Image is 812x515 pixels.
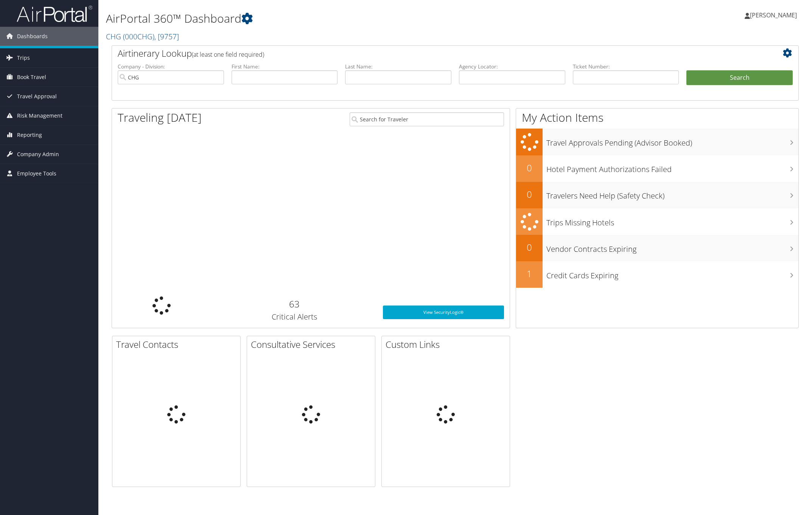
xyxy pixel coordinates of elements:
h1: AirPortal 360™ Dashboard [106,11,572,26]
h1: My Action Items [516,110,798,126]
h2: 1 [516,267,543,280]
h2: 63 [217,298,372,310]
label: Last Name: [345,63,451,70]
img: airportal-logo.png [17,5,92,23]
h3: Hotel Payment Authorizations Failed [546,160,798,175]
span: , [ 9757 ] [154,31,179,42]
a: 0Vendor Contracts Expiring [516,235,798,261]
span: Travel Approval [17,87,57,106]
a: 0Hotel Payment Authorizations Failed [516,155,798,182]
span: ( 000CHG ) [123,31,154,42]
h2: 0 [516,241,543,254]
a: [PERSON_NAME] [745,4,804,26]
input: Search for Traveler [350,112,504,126]
span: Trips [17,48,30,67]
a: CHG [106,31,179,42]
a: Trips Missing Hotels [516,208,798,235]
a: 0Travelers Need Help (Safety Check) [516,182,798,208]
label: Agency Locator: [459,63,565,70]
label: First Name: [232,63,338,70]
span: [PERSON_NAME] [750,11,797,19]
h3: Trips Missing Hotels [546,214,798,228]
label: Company - Division: [118,63,224,70]
h1: Traveling [DATE] [118,110,202,126]
h2: Travel Contacts [116,338,240,351]
h2: 0 [516,188,543,201]
a: View SecurityLogic® [383,306,504,319]
a: Travel Approvals Pending (Advisor Booked) [516,129,798,155]
h3: Travel Approvals Pending (Advisor Booked) [546,134,798,148]
h3: Critical Alerts [217,312,372,322]
button: Search [686,70,793,85]
span: Dashboards [17,27,48,46]
span: Reporting [17,126,42,144]
label: Ticket Number: [573,63,679,70]
h2: 0 [516,161,543,174]
span: Book Travel [17,68,46,87]
span: (at least one field required) [192,50,264,59]
span: Employee Tools [17,164,56,183]
h2: Custom Links [386,338,510,351]
h3: Travelers Need Help (Safety Check) [546,187,798,201]
a: 1Credit Cards Expiring [516,261,798,288]
h2: Consultative Services [251,338,375,351]
span: Company Admin [17,145,59,164]
h3: Credit Cards Expiring [546,267,798,281]
span: Risk Management [17,106,62,125]
h3: Vendor Contracts Expiring [546,240,798,254]
h2: Airtinerary Lookup [118,47,736,60]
